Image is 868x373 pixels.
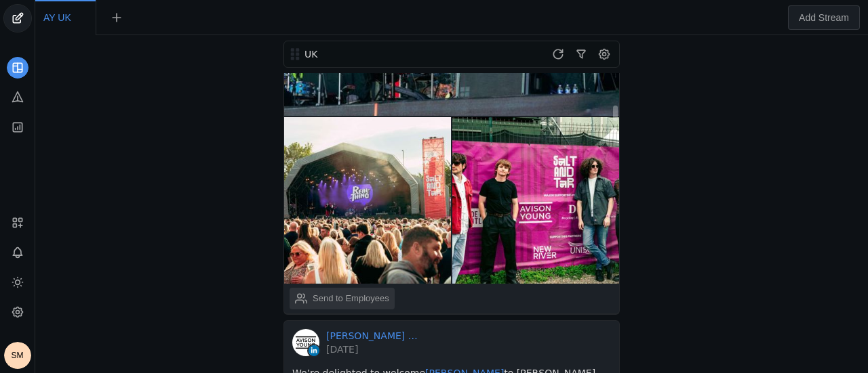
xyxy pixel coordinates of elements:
button: Send to Employees [290,288,395,309]
div: UK [303,47,466,61]
div: UK [304,47,466,61]
button: Add Stream [788,5,860,30]
img: undefined [284,117,451,284]
div: Send to Employees [313,292,389,305]
span: Add Stream [799,11,849,24]
app-icon-button: New Tab [104,12,129,22]
a: [PERSON_NAME] [PERSON_NAME] │[GEOGRAPHIC_DATA] [326,329,421,343]
button: SM [4,342,31,369]
img: cache [292,329,319,356]
span: Click to edit name [43,13,71,22]
img: undefined [452,117,619,284]
a: [DATE] [326,343,421,356]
